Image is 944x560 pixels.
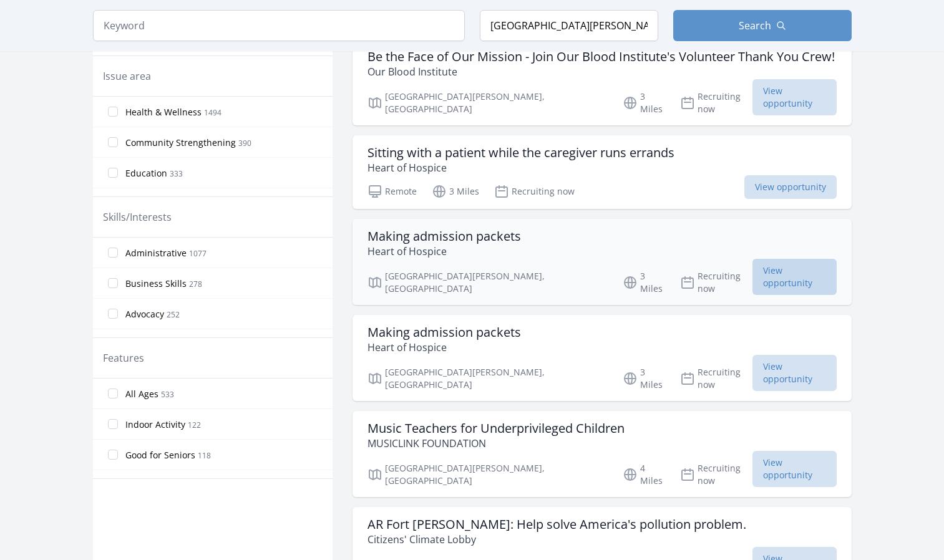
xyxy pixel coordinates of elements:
input: Administrative 1077 [108,248,118,258]
span: View opportunity [752,79,836,115]
p: Heart of Hospice [367,340,521,355]
span: 390 [238,138,251,148]
button: Search [673,10,852,41]
p: Recruiting now [494,184,575,199]
input: Location [480,10,658,41]
legend: Skills/Interests [103,210,172,224]
span: Education [125,167,167,180]
p: Recruiting now [680,270,752,295]
span: Business Skills [125,278,187,290]
p: 3 Miles [623,90,665,115]
span: 122 [188,420,201,430]
input: Education 333 [108,168,118,178]
p: Heart of Hospice [367,244,521,259]
a: Music Teachers for Underprivileged Children MUSICLINK FOUNDATION [GEOGRAPHIC_DATA][PERSON_NAME], ... [353,411,852,497]
input: All Ages 533 [108,389,118,398]
span: 1077 [189,248,207,259]
span: View opportunity [752,259,836,295]
h3: Be the Face of Our Mission - Join Our Blood Institute's Volunteer Thank You Crew! [367,49,835,64]
span: Health & Wellness [125,106,202,118]
p: Recruiting now [680,90,752,115]
span: 1494 [204,107,221,118]
span: Good for Seniors [125,449,195,461]
p: [GEOGRAPHIC_DATA][PERSON_NAME], [GEOGRAPHIC_DATA] [367,270,608,295]
span: 533 [161,389,174,400]
h3: Making admission packets [367,229,521,244]
span: 118 [198,450,211,461]
input: Business Skills 278 [108,278,118,288]
p: Citizens' Climate Lobby [367,532,746,547]
p: 3 Miles [623,366,665,391]
p: Remote [367,184,417,199]
span: View opportunity [752,451,836,487]
span: Advocacy [125,308,164,321]
a: Sitting with a patient while the caregiver runs errands Heart of Hospice Remote 3 Miles Recruitin... [353,135,852,209]
a: Making admission packets Heart of Hospice [GEOGRAPHIC_DATA][PERSON_NAME], [GEOGRAPHIC_DATA] 3 Mil... [353,219,852,305]
span: Community Strengthening [125,137,236,149]
h3: Sitting with a patient while the caregiver runs errands [367,145,674,160]
a: Be the Face of Our Mission - Join Our Blood Institute's Volunteer Thank You Crew! Our Blood Insti... [353,39,852,125]
span: 278 [189,279,202,289]
h3: AR Fort [PERSON_NAME]: Help solve America's pollution problem. [367,517,746,532]
legend: Features [103,350,144,365]
p: [GEOGRAPHIC_DATA][PERSON_NAME], [GEOGRAPHIC_DATA] [367,366,608,391]
span: Administrative [125,247,187,259]
input: Community Strengthening 390 [108,137,118,147]
p: Recruiting now [680,366,752,391]
span: 252 [167,309,180,320]
legend: Issue area [103,69,151,84]
p: MUSICLINK FOUNDATION [367,436,625,451]
span: Indoor Activity [125,418,185,431]
p: [GEOGRAPHIC_DATA][PERSON_NAME], [GEOGRAPHIC_DATA] [367,462,608,487]
h3: Making admission packets [367,325,521,340]
p: 3 Miles [623,270,665,295]
input: Indoor Activity 122 [108,419,118,429]
p: Recruiting now [680,462,752,487]
span: All Ages [125,388,158,400]
p: Heart of Hospice [367,160,674,175]
input: Good for Seniors 118 [108,450,118,460]
a: Making admission packets Heart of Hospice [GEOGRAPHIC_DATA][PERSON_NAME], [GEOGRAPHIC_DATA] 3 Mil... [353,315,852,401]
p: 3 Miles [432,184,479,199]
input: Keyword [93,10,465,41]
p: Our Blood Institute [367,64,835,79]
span: Search [739,18,771,33]
span: View opportunity [752,355,836,391]
h3: Music Teachers for Underprivileged Children [367,421,625,436]
input: Health & Wellness 1494 [108,107,118,117]
span: View opportunity [744,175,837,199]
p: 4 Miles [623,462,665,487]
input: Advocacy 252 [108,309,118,319]
p: [GEOGRAPHIC_DATA][PERSON_NAME], [GEOGRAPHIC_DATA] [367,90,608,115]
span: 333 [170,168,183,179]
